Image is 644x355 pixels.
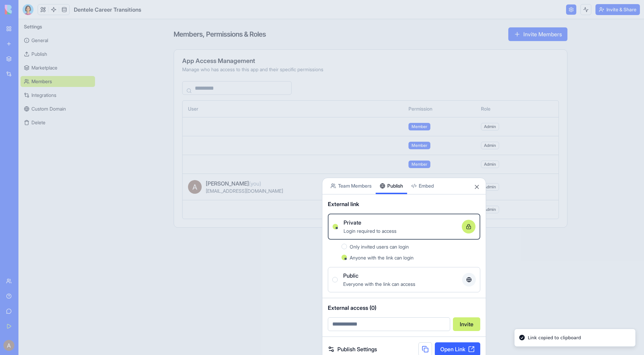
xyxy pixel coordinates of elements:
button: Close [473,183,480,190]
button: Embed [407,178,438,194]
span: Everyone with the link can access [343,281,415,287]
button: Team Members [326,178,376,194]
button: PublicEveryone with the link can access [332,277,338,282]
span: Public [343,271,359,280]
button: Invite [453,317,480,331]
a: Publish Settings [328,345,377,353]
span: External access (0) [328,304,480,312]
button: Publish [376,178,407,194]
span: Private [344,218,361,227]
span: Anyone with the link can login [350,255,414,261]
span: Only invited users can login [350,244,409,250]
button: PrivateLogin required to access [333,224,338,229]
button: Anyone with the link can login [341,255,347,260]
span: Login required to access [344,228,397,234]
button: Only invited users can login [341,244,347,249]
span: External link [328,200,359,208]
